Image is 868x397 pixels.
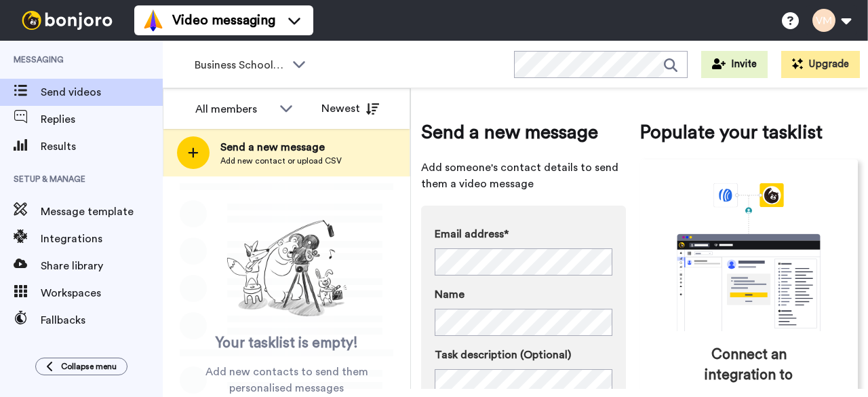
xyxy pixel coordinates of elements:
[172,11,275,30] span: Video messaging
[195,101,273,117] div: All members
[41,138,163,155] span: Results
[41,84,163,100] span: Send videos
[35,358,127,375] button: Collapse menu
[220,155,342,166] span: Add new contact or upload CSV
[195,57,285,73] span: Business School 2025
[142,10,164,31] img: vm-color.svg
[219,214,355,323] img: ready-set-action.png
[41,285,163,301] span: Workspaces
[435,347,612,363] label: Task description (Optional)
[41,204,163,220] span: Message template
[435,286,465,303] span: Name
[216,333,358,354] span: Your tasklist is empty!
[647,183,850,331] div: animation
[421,159,626,192] span: Add someone's contact details to send them a video message
[311,95,389,122] button: Newest
[435,226,612,242] label: Email address*
[41,312,163,328] span: Fallbacks
[220,139,342,155] span: Send a new message
[781,51,860,78] button: Upgrade
[701,51,768,78] button: Invite
[16,11,118,30] img: bj-logo-header-white.svg
[41,111,163,128] span: Replies
[639,119,858,146] span: Populate your tasklist
[41,231,163,247] span: Integrations
[41,258,163,274] span: Share library
[61,361,117,372] span: Collapse menu
[421,119,626,146] span: Send a new message
[183,364,390,396] span: Add new contacts to send them personalised messages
